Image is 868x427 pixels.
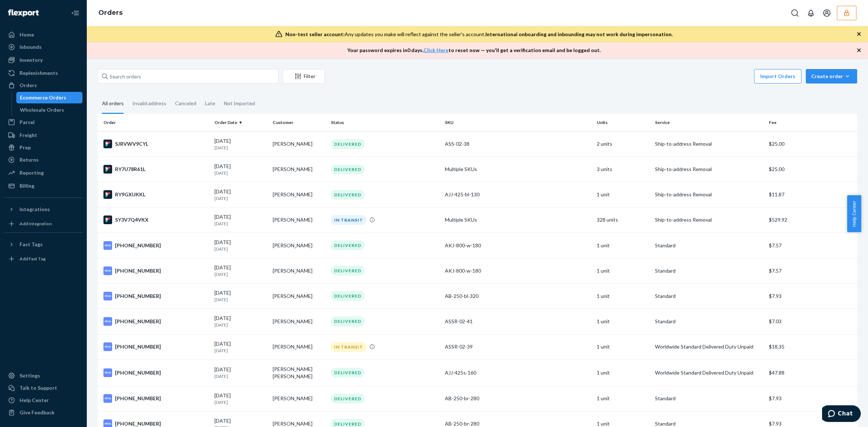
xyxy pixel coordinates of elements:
[485,31,673,37] span: International onboarding and inbounding may not work during impersonation.
[4,204,82,215] button: Integrations
[98,69,278,84] input: Search orders
[445,369,591,376] div: AJJ-425s-160
[4,29,82,40] a: Home
[594,309,652,334] td: 1 unit
[214,399,267,405] p: [DATE]
[4,253,82,265] a: Add Fast Tag
[347,47,601,54] p: Your password expires in 0 days . to reset now — you'll get a verification email and be logged out.
[20,241,43,248] div: Fast Tags
[273,119,325,125] div: Customer
[4,370,82,381] a: Settings
[4,80,82,91] a: Orders
[175,94,196,113] div: Canceled
[20,169,44,176] div: Reporting
[766,207,857,232] td: $529.92
[652,207,766,232] td: Ship-to-address Removal
[424,47,448,53] a: Click Here
[4,407,82,418] button: Give Feedback
[20,144,31,151] div: Prep
[822,405,861,423] iframe: Opens a widget where you can chat to one of our agents
[20,69,58,77] div: Replenishments
[652,182,766,207] td: Ship-to-address Removal
[328,114,442,131] th: Status
[754,69,801,84] button: Import Orders
[20,206,50,213] div: Integrations
[102,94,124,114] div: All orders
[766,283,857,309] td: $7.93
[214,340,267,354] div: [DATE]
[20,31,34,38] div: Home
[445,191,591,198] div: AJJ-425-bl-130
[331,139,365,149] div: DELIVERED
[652,114,766,131] th: Service
[270,157,328,182] td: [PERSON_NAME]
[766,233,857,258] td: $7.57
[331,165,365,174] div: DELIVERED
[442,207,594,232] td: Multiple SKUs
[652,131,766,157] td: Ship-to-address Removal
[594,207,652,232] td: 328 units
[103,215,209,224] div: SY3V7Q4VKX
[442,114,594,131] th: SKU
[103,241,209,250] div: [PHONE_NUMBER]
[20,372,40,379] div: Settings
[655,293,763,300] p: Standard
[283,69,325,84] button: Filter
[103,165,209,174] div: RY7U78R61L
[270,182,328,207] td: [PERSON_NAME]
[270,386,328,411] td: [PERSON_NAME]
[20,221,52,227] div: Add Integration
[766,334,857,359] td: $18.35
[594,157,652,182] td: 3 units
[766,258,857,283] td: $7.57
[766,386,857,411] td: $7.93
[331,368,365,377] div: DELIVERED
[20,94,66,101] div: Ecommerce Orders
[4,180,82,192] a: Billing
[20,132,37,139] div: Freight
[214,322,267,328] p: [DATE]
[103,140,209,148] div: SJRVWV9CYL
[205,94,215,113] div: Late
[285,31,673,38] div: Any updates you make will reflect against the seller's account.
[93,3,128,24] ol: breadcrumbs
[445,395,591,402] div: AB-250-br-280
[20,182,34,189] div: Billing
[804,6,818,20] button: Open notifications
[283,73,324,80] div: Filter
[445,242,591,249] div: AKJ-800-w-180
[214,137,267,151] div: [DATE]
[103,317,209,326] div: [PHONE_NUMBER]
[214,373,267,379] p: [DATE]
[270,207,328,232] td: [PERSON_NAME]
[103,266,209,275] div: [PHONE_NUMBER]
[594,182,652,207] td: 1 unit
[20,106,64,114] div: Wholesale Orders
[655,267,763,274] p: Standard
[103,368,209,377] div: [PHONE_NUMBER]
[214,246,267,252] p: [DATE]
[4,54,82,66] a: Inventory
[214,213,267,227] div: [DATE]
[270,233,328,258] td: [PERSON_NAME]
[445,343,591,350] div: ASSR-02-39
[847,195,861,232] button: Help Center
[20,43,42,51] div: Inbounds
[214,170,267,176] p: [DATE]
[4,116,82,128] a: Parcel
[214,392,267,405] div: [DATE]
[594,258,652,283] td: 1 unit
[214,347,267,354] p: [DATE]
[788,6,802,20] button: Open Search Box
[655,343,763,350] p: Worldwide Standard Delivered Duty Unpaid
[655,395,763,402] p: Standard
[214,264,267,277] div: [DATE]
[766,131,857,157] td: $25.00
[652,157,766,182] td: Ship-to-address Removal
[68,6,82,20] button: Close Navigation
[331,215,366,225] div: IN TRANSIT
[4,154,82,166] a: Returns
[270,359,328,386] td: [PERSON_NAME] [PERSON_NAME]
[766,114,857,131] th: Fee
